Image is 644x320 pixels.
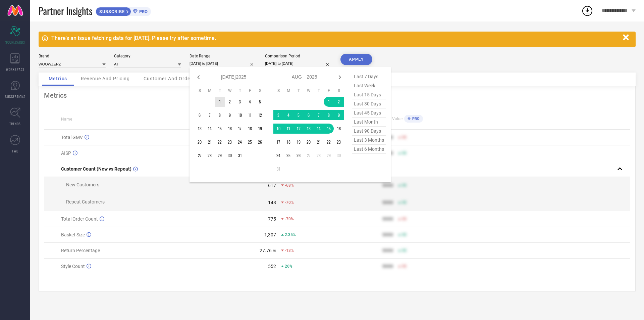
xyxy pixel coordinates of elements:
[352,81,386,90] span: last week
[66,199,105,204] span: Repeat Customers
[285,232,296,237] span: 2.35%
[352,90,386,99] span: last 15 days
[235,88,245,93] th: Thursday
[352,145,386,154] span: last 6 months
[285,183,294,188] span: -68%
[195,137,205,147] td: Sun Jul 20 2025
[9,121,21,126] span: TRENDS
[245,88,255,93] th: Friday
[190,54,257,58] div: Date Range
[402,232,407,237] span: 50
[336,73,344,81] div: Next month
[382,232,393,237] div: 9999
[255,97,265,107] td: Sat Jul 05 2025
[402,217,407,221] span: 50
[293,137,304,147] td: Tue Aug 19 2025
[245,110,255,120] td: Fri Jul 11 2025
[81,76,130,81] span: Revenue And Pricing
[205,110,215,120] td: Mon Jul 07 2025
[268,200,276,205] div: 148
[334,88,344,93] th: Saturday
[225,97,235,107] td: Wed Jul 02 2025
[260,248,276,253] div: 27.76 %
[402,135,407,140] span: 50
[402,151,407,155] span: 50
[382,200,393,205] div: 9999
[205,88,215,93] th: Monday
[283,110,293,120] td: Mon Aug 04 2025
[61,232,85,237] span: Basket Size
[283,88,293,93] th: Monday
[195,124,205,134] td: Sun Jul 13 2025
[144,76,195,81] span: Customer And Orders
[304,137,314,147] td: Wed Aug 20 2025
[285,248,294,253] span: -13%
[215,110,225,120] td: Tue Jul 08 2025
[195,73,203,81] div: Previous month
[273,150,283,161] td: Sun Aug 24 2025
[225,150,235,161] td: Wed Jul 30 2025
[334,137,344,147] td: Sat Aug 23 2025
[273,110,283,120] td: Sun Aug 03 2025
[6,67,24,72] span: WORKSPACE
[190,60,257,67] input: Select date range
[273,137,283,147] td: Sun Aug 17 2025
[324,110,334,120] td: Fri Aug 08 2025
[245,97,255,107] td: Fri Jul 04 2025
[293,88,304,93] th: Tuesday
[402,264,407,269] span: 50
[39,54,106,58] div: Brand
[324,137,334,147] td: Fri Aug 22 2025
[61,117,72,122] span: Name
[205,137,215,147] td: Mon Jul 21 2025
[314,88,324,93] th: Thursday
[225,137,235,147] td: Wed Jul 23 2025
[195,88,205,93] th: Sunday
[66,182,99,187] span: New Customers
[215,124,225,134] td: Tue Jul 15 2025
[264,232,276,237] div: 1,307
[283,150,293,161] td: Mon Aug 25 2025
[61,264,85,269] span: Style Count
[225,110,235,120] td: Wed Jul 09 2025
[265,60,332,67] input: Select comparison period
[352,99,386,108] span: last 30 days
[324,150,334,161] td: Fri Aug 29 2025
[402,183,407,188] span: 50
[49,76,67,81] span: Metrics
[334,97,344,107] td: Sat Aug 02 2025
[324,124,334,134] td: Fri Aug 15 2025
[334,124,344,134] td: Sat Aug 16 2025
[235,97,245,107] td: Thu Jul 03 2025
[334,110,344,120] td: Sat Aug 09 2025
[255,124,265,134] td: Sat Jul 19 2025
[352,108,386,118] span: last 45 days
[205,124,215,134] td: Mon Jul 14 2025
[402,248,407,253] span: 50
[138,9,148,14] span: PRO
[235,110,245,120] td: Thu Jul 10 2025
[382,248,393,253] div: 9999
[268,183,276,188] div: 617
[195,110,205,120] td: Sun Jul 06 2025
[581,5,593,17] div: Open download list
[402,200,407,205] span: 50
[314,150,324,161] td: Thu Aug 28 2025
[215,137,225,147] td: Tue Jul 22 2025
[334,150,344,161] td: Sat Aug 30 2025
[215,97,225,107] td: Tue Jul 01 2025
[265,54,332,58] div: Comparison Period
[225,124,235,134] td: Wed Jul 16 2025
[304,110,314,120] td: Wed Aug 06 2025
[352,136,386,145] span: last 3 months
[235,137,245,147] td: Thu Jul 24 2025
[255,137,265,147] td: Sat Jul 26 2025
[51,35,620,41] div: There's an issue fetching data for [DATE]. Please try after sometime.
[273,124,283,134] td: Sun Aug 10 2025
[114,54,181,58] div: Category
[245,137,255,147] td: Fri Jul 25 2025
[268,216,276,222] div: 775
[324,97,334,107] td: Fri Aug 01 2025
[285,264,292,269] span: 26%
[245,124,255,134] td: Fri Jul 18 2025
